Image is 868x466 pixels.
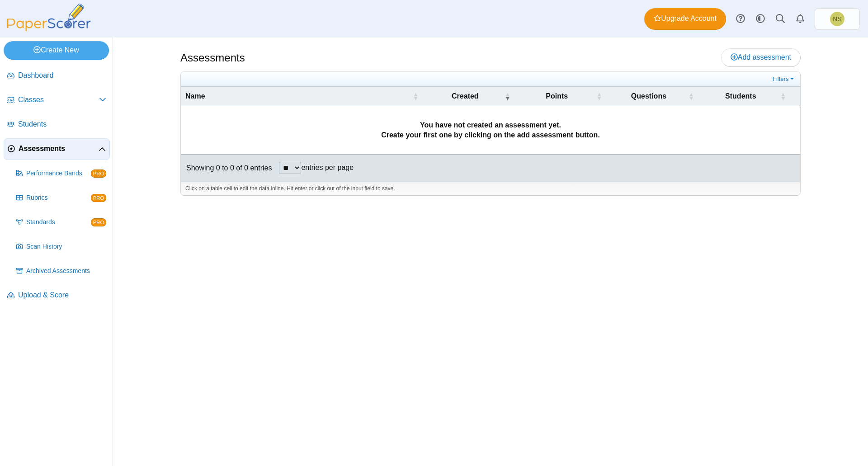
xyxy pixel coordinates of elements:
span: Upgrade Account [654,14,717,24]
a: Add assessment [721,48,801,66]
span: Classes [18,95,99,105]
span: Add assessment [731,53,791,61]
span: Scan History [26,242,106,251]
span: Name : Activate to sort [413,87,418,106]
label: entries per page [301,164,354,171]
a: Upload & Score [4,285,110,306]
span: Performance Bands [26,169,91,178]
span: Students : Activate to sort [780,87,786,106]
b: You have not created an assessment yet. Create your first one by clicking on the add assessment b... [381,121,600,139]
span: PRO [91,194,106,202]
span: Created [452,92,479,100]
a: Archived Assessments [13,260,110,282]
span: Students [725,92,756,100]
a: Assessments [4,138,110,160]
span: Standards [26,218,91,227]
a: Alerts [790,9,810,29]
a: Standards PRO [13,212,110,233]
span: Points [546,92,568,100]
a: Dashboard [4,65,110,87]
span: Rubrics [26,193,91,202]
h1: Assessments [180,50,245,66]
span: Archived Assessments [26,267,106,276]
a: PaperScorer [4,25,94,33]
span: Dashboard [18,71,106,80]
div: Showing 0 to 0 of 0 entries [181,155,272,182]
span: Nathan Smith [833,16,841,22]
a: Scan History [13,236,110,258]
span: Name [185,92,205,100]
span: Created : Activate to remove sorting [505,87,510,106]
a: Rubrics PRO [13,187,110,209]
span: Students [18,119,106,129]
span: Points : Activate to sort [596,87,602,106]
span: Assessments [19,144,99,154]
div: Click on a table cell to edit the data inline. Hit enter or click out of the input field to save. [181,182,800,195]
span: Questions [631,92,666,100]
a: Classes [4,89,110,111]
a: Performance Bands PRO [13,163,110,184]
span: Upload & Score [18,290,106,300]
span: Questions : Activate to sort [689,87,694,106]
a: Nathan Smith [815,8,860,30]
a: Upgrade Account [644,8,726,30]
a: Filters [770,75,798,84]
span: PRO [91,169,106,178]
span: Nathan Smith [830,12,844,26]
span: PRO [91,218,106,226]
a: Students [4,114,110,136]
a: Create New [4,41,109,59]
img: PaperScorer [4,4,94,31]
